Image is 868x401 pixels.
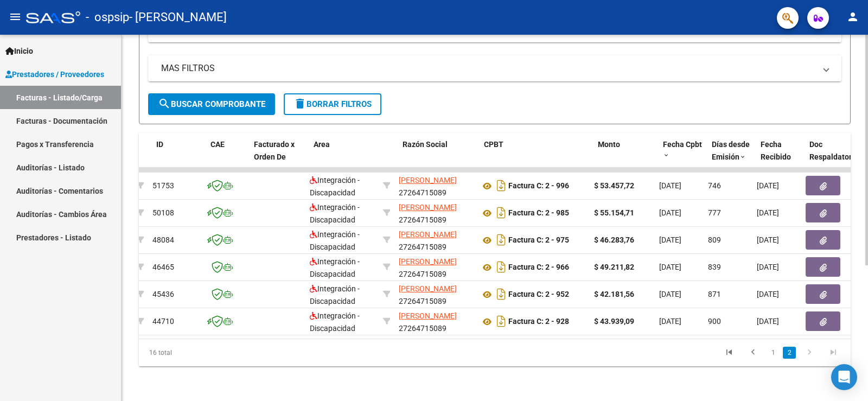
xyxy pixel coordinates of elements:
[309,133,382,181] datatable-header-cell: Area
[148,93,275,115] button: Buscar Comprobante
[594,181,634,190] strong: $ 53.457,72
[508,290,569,299] strong: Factura C: 2 - 952
[593,133,659,181] datatable-header-cell: Monto
[594,235,634,244] strong: $ 46.283,76
[310,311,360,333] span: Integración - Discapacidad
[708,263,721,271] span: 839
[129,5,227,29] span: - [PERSON_NAME]
[594,317,634,326] strong: $ 43.939,09
[310,203,360,224] span: Integración - Discapacidad
[5,68,104,80] span: Prestadores / Proveedores
[659,235,681,244] span: [DATE]
[659,208,681,217] span: [DATE]
[494,313,508,330] i: Descargar documento
[761,140,791,161] span: Fecha Recibido
[757,208,779,217] span: [DATE]
[508,209,569,218] strong: Factura C: 2 - 985
[399,203,457,212] span: [PERSON_NAME]
[659,133,707,181] datatable-header-cell: Fecha Cpbt
[210,140,225,149] span: CAE
[250,133,309,181] datatable-header-cell: Facturado x Orden De
[756,133,805,181] datatable-header-cell: Fecha Recibido
[494,177,508,194] i: Descargar documento
[484,140,503,149] span: CPBT
[139,339,279,366] div: 16 total
[399,230,457,239] span: [PERSON_NAME]
[158,99,265,109] span: Buscar Comprobante
[765,343,781,362] li: page 1
[152,133,206,181] datatable-header-cell: ID
[310,257,360,278] span: Integración - Discapacidad
[206,133,250,181] datatable-header-cell: CAE
[86,5,129,29] span: - ospsip
[399,174,471,197] div: 27264715089
[659,290,681,298] span: [DATE]
[707,133,756,181] datatable-header-cell: Días desde Emisión
[719,347,739,359] a: go to first page
[757,181,779,190] span: [DATE]
[757,290,779,298] span: [DATE]
[161,62,815,74] mat-panel-title: MAS FILTROS
[767,347,780,359] a: 1
[799,347,820,359] a: go to next page
[494,231,508,249] i: Descargar documento
[708,290,721,298] span: 871
[708,181,721,190] span: 746
[743,347,763,359] a: go to previous page
[310,284,360,305] span: Integración - Discapacidad
[757,263,779,271] span: [DATE]
[399,256,471,278] div: 27264715089
[663,140,702,149] span: Fecha Cpbt
[399,201,471,224] div: 27264715089
[152,263,174,271] span: 46465
[809,140,858,161] span: Doc Respaldatoria
[310,230,360,251] span: Integración - Discapacidad
[508,263,569,272] strong: Factura C: 2 - 966
[823,347,844,359] a: go to last page
[781,343,797,362] li: page 2
[399,176,457,184] span: [PERSON_NAME]
[314,140,330,149] span: Area
[152,290,174,298] span: 45436
[5,45,33,57] span: Inicio
[284,93,381,115] button: Borrar Filtros
[659,317,681,326] span: [DATE]
[398,133,480,181] datatable-header-cell: Razón Social
[480,133,593,181] datatable-header-cell: CPBT
[659,263,681,271] span: [DATE]
[399,228,471,251] div: 27264715089
[659,181,681,190] span: [DATE]
[508,317,569,326] strong: Factura C: 2 - 928
[494,258,508,276] i: Descargar documento
[708,208,721,217] span: 777
[152,317,174,326] span: 44710
[9,10,22,23] mat-icon: menu
[712,140,750,161] span: Días desde Emisión
[152,235,174,244] span: 48084
[399,311,457,320] span: [PERSON_NAME]
[846,10,859,23] mat-icon: person
[399,310,471,333] div: 27264715089
[508,236,569,245] strong: Factura C: 2 - 975
[831,364,857,390] div: Open Intercom Messenger
[757,317,779,326] span: [DATE]
[158,97,171,110] mat-icon: search
[403,140,448,149] span: Razón Social
[708,317,721,326] span: 900
[156,140,163,149] span: ID
[508,182,569,190] strong: Factura C: 2 - 996
[594,208,634,217] strong: $ 55.154,71
[594,290,634,298] strong: $ 42.181,56
[310,176,360,197] span: Integración - Discapacidad
[783,347,796,359] a: 2
[494,204,508,221] i: Descargar documento
[494,285,508,303] i: Descargar documento
[152,208,174,217] span: 50108
[148,55,841,81] mat-expansion-panel-header: MAS FILTROS
[399,284,457,293] span: [PERSON_NAME]
[598,140,620,149] span: Monto
[399,283,471,305] div: 27264715089
[254,140,295,161] span: Facturado x Orden De
[152,181,174,190] span: 51753
[757,235,779,244] span: [DATE]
